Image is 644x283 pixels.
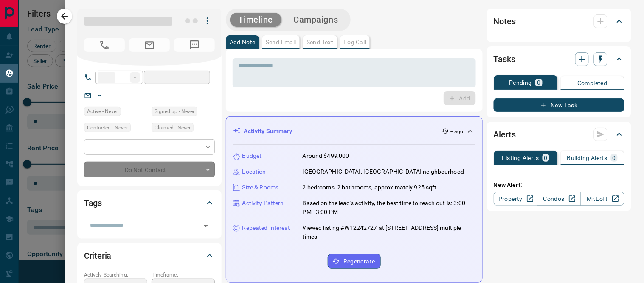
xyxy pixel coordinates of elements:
[577,80,607,86] p: Completed
[244,127,292,136] p: Activity Summary
[537,80,540,86] p: 0
[494,14,516,28] h2: Notes
[230,39,256,45] p: Add Note
[328,254,381,269] button: Regenerate
[242,183,279,192] p: Size & Rooms
[242,152,262,160] p: Budget
[502,155,539,161] p: Listing Alerts
[544,155,548,161] p: 0
[567,155,607,161] p: Building Alerts
[450,128,464,135] p: -- ago
[129,38,170,52] span: No Email
[152,271,215,279] p: Timeframe:
[174,38,215,52] span: No Number
[242,199,284,208] p: Activity Pattern
[242,167,266,176] p: Location
[84,271,147,279] p: Actively Searching:
[494,180,624,189] p: New Alert:
[84,38,125,52] span: No Number
[84,196,102,210] h2: Tags
[494,128,516,141] h2: Alerts
[84,162,215,177] div: Do Not Contact
[84,193,215,213] div: Tags
[303,199,475,217] p: Based on the lead's activity, the best time to reach out is: 3:00 PM - 3:00 PM
[581,192,624,206] a: Mr.Loft
[303,167,464,176] p: [GEOGRAPHIC_DATA], [GEOGRAPHIC_DATA] neighbourhood
[537,192,581,206] a: Condos
[494,52,515,66] h2: Tasks
[303,152,349,160] p: Around $499,000
[87,123,128,132] span: Contacted - Never
[303,223,475,241] p: Viewed listing #W12242727 at [STREET_ADDRESS] multiple times
[84,246,215,266] div: Criteria
[303,183,437,192] p: 2 bedrooms, 2 bathrooms, approximately 925 sqft
[613,155,616,161] p: 0
[494,98,624,112] button: New Task
[494,192,537,206] a: Property
[230,13,282,27] button: Timeline
[494,124,624,145] div: Alerts
[155,123,191,132] span: Claimed - Never
[87,107,118,116] span: Active - Never
[494,11,624,31] div: Notes
[509,80,532,86] p: Pending
[233,123,475,139] div: Activity Summary-- ago
[242,223,290,232] p: Repeated Interest
[155,107,194,116] span: Signed up - Never
[494,49,624,69] div: Tasks
[200,220,212,232] button: Open
[98,92,101,99] a: --
[285,13,346,27] button: Campaigns
[84,249,112,263] h2: Criteria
